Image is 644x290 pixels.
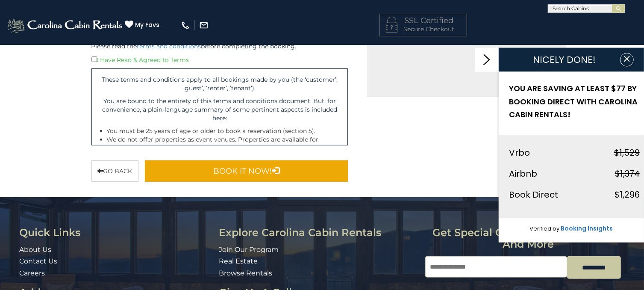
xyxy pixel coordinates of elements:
strike: $1,529 [614,146,640,158]
h1: NICELY DONE! [509,55,620,65]
div: I Have Read & Agreed to Terms [91,55,348,64]
a: terms and conditions [137,42,201,50]
a: Join Our Program [219,246,279,254]
a: Careers [19,269,45,277]
a: Real Estate [219,257,258,265]
h3: Explore Carolina Cabin Rentals [219,227,418,238]
button: Go back [91,160,138,182]
h4: SSL Certified [386,17,460,25]
a: Booking Insights [561,224,613,232]
li: You must be 25 years of age or older to book a reservation (section 5). [107,127,341,135]
a: Contact Us [19,257,57,265]
img: LOCKICON1.png [386,17,397,33]
button: Book It Now! [145,160,348,182]
li: We do not offer properties as event venues. Properties are available for lodging accommodations. ... [107,135,341,186]
span: Verified by [530,224,560,232]
p: Please read the before completing the booking. [91,42,348,50]
span: Book Direct [509,188,558,200]
strike: $1,374 [615,167,640,179]
img: mail-regular-white.png [199,21,209,30]
span: My Favs [135,21,159,30]
h3: Get special offers, travel inspiration and more [425,227,631,250]
p: These terms and conditions apply to all bookings made by you (the ‘customer’, ‘guest’, ‘renter’, ... [98,75,341,92]
img: phone-regular-white.png [181,21,190,30]
a: About Us [19,246,51,254]
div: Vrbo [509,145,530,160]
div: Airbnb [509,166,537,181]
a: Browse Rentals [219,269,272,277]
a: My Favs [125,20,162,30]
h2: YOU ARE SAVING AT LEAST $77 BY BOOKING DIRECT WITH CAROLINA CABIN RENTALS! [509,82,640,121]
h3: Quick Links [19,227,212,238]
img: White-1-2.png [6,17,125,34]
p: You are bound to the entirety of this terms and conditions document. But, for convenience, a plai... [98,97,341,122]
p: Secure Checkout [386,25,460,33]
div: $1,296 [615,187,640,201]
